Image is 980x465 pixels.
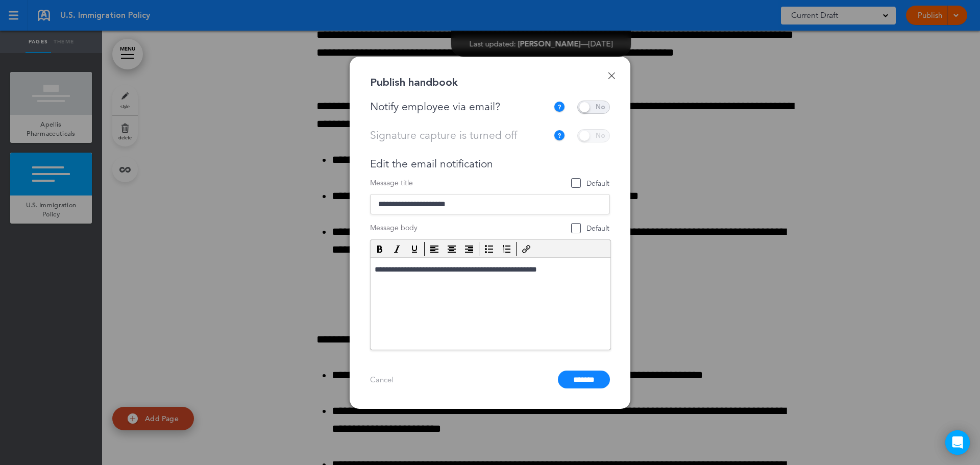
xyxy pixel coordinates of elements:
div: Edit the email notification [370,158,610,170]
iframe: Rich Text Area. Press ALT-F9 for menu. Press ALT-F10 for toolbar. Press ALT-0 for help [371,258,610,350]
div: Insert/edit link [518,242,534,256]
span: Message body [370,223,418,233]
img: tooltip_icon.svg [553,101,566,113]
div: Align center [444,242,460,256]
span: Default [572,224,609,233]
div: Align left [426,242,443,256]
a: Cancel [370,375,394,384]
span: Message title [370,178,413,188]
div: Italic [389,242,405,256]
span: Default [572,179,609,188]
div: Align right [461,242,477,256]
div: Numbered list [498,242,514,256]
div: Bold [372,242,388,256]
div: Notify employee via email? [370,101,553,113]
div: Open Intercom Messenger [945,430,970,455]
div: Publish handbook [370,77,458,88]
img: tooltip_icon.svg [553,130,566,142]
div: Underline [406,242,423,256]
a: Done [608,72,615,79]
div: Bullet list [481,242,497,256]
